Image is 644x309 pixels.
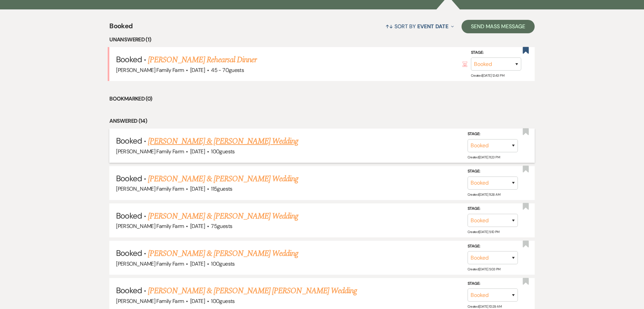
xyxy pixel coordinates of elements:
[116,285,142,296] span: Booked
[468,230,499,234] span: Created: [DATE] 5:10 PM
[109,94,534,103] li: Bookmarked (0)
[148,210,298,222] a: [PERSON_NAME] & [PERSON_NAME] Wedding
[190,185,205,192] span: [DATE]
[148,54,257,66] a: [PERSON_NAME] Rehearsal Dinner
[109,117,534,125] li: Answered (14)
[468,168,518,175] label: Stage:
[116,136,142,146] span: Booked
[471,73,504,78] span: Created: [DATE] 12:43 PM
[109,21,132,35] span: Booked
[211,223,232,230] span: 75 guests
[190,298,205,305] span: [DATE]
[116,148,184,155] span: [PERSON_NAME] Family Farm
[116,173,142,184] span: Booked
[468,192,500,197] span: Created: [DATE] 11:28 AM
[417,23,448,30] span: Event Date
[116,210,142,221] span: Booked
[211,298,234,305] span: 100 guests
[211,260,234,267] span: 100 guests
[190,260,205,267] span: [DATE]
[468,280,518,287] label: Stage:
[109,35,534,44] li: Unanswered (1)
[468,267,500,271] span: Created: [DATE] 5:03 PM
[190,67,205,74] span: [DATE]
[471,49,521,56] label: Stage:
[468,243,518,250] label: Stage:
[383,17,457,35] button: Sort By Event Date
[190,148,205,155] span: [DATE]
[148,285,357,297] a: [PERSON_NAME] & [PERSON_NAME] [PERSON_NAME] Wedding
[116,223,184,230] span: [PERSON_NAME] Family Farm
[116,248,142,258] span: Booked
[116,67,184,74] span: [PERSON_NAME] Family Farm
[116,260,184,267] span: [PERSON_NAME] Family Farm
[148,247,298,260] a: [PERSON_NAME] & [PERSON_NAME] Wedding
[468,155,500,159] span: Created: [DATE] 11:23 PM
[190,223,205,230] span: [DATE]
[148,135,298,147] a: [PERSON_NAME] & [PERSON_NAME] Wedding
[116,185,184,192] span: [PERSON_NAME] Family Farm
[468,304,501,309] span: Created: [DATE] 10:29 AM
[211,148,234,155] span: 100 guests
[116,54,142,65] span: Booked
[462,20,535,33] button: Send Mass Message
[211,67,244,74] span: 45 - 70 guests
[385,23,393,30] span: ↑↓
[116,298,184,305] span: [PERSON_NAME] Family Farm
[468,130,518,138] label: Stage:
[468,205,518,213] label: Stage:
[211,185,232,192] span: 115 guests
[148,173,298,185] a: [PERSON_NAME] & [PERSON_NAME] Wedding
